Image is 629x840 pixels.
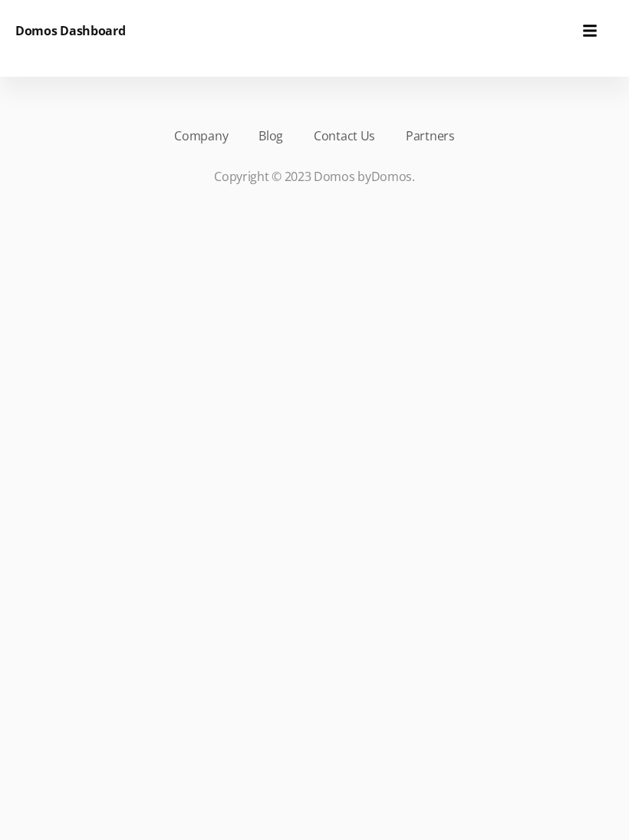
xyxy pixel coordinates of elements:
[406,127,455,145] a: Partners
[314,127,375,145] a: Contact Us
[371,168,413,185] a: Domos
[15,21,126,40] h6: Domos Dashboard
[38,167,591,186] p: Copyright © 2023 Domos by .
[259,127,283,145] a: Blog
[174,127,228,145] a: Company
